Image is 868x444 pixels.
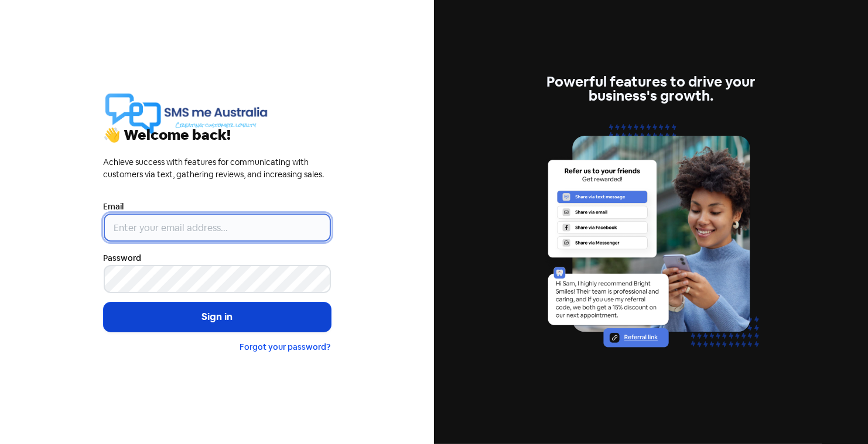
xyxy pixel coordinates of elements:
[538,117,765,369] img: referrals
[104,128,331,142] div: 👋 Welcome back!
[104,201,124,213] label: Email
[104,252,142,264] label: Password
[104,302,331,332] button: Sign in
[240,342,331,352] a: Forgot your password?
[104,156,331,181] div: Achieve success with features for communicating with customers via text, gathering reviews, and i...
[104,214,331,242] input: Enter your email address...
[538,75,765,103] div: Powerful features to drive your business's growth.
